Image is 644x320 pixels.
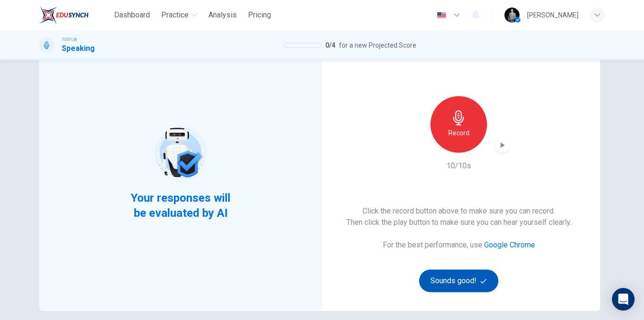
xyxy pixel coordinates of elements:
span: TOEFL® [62,36,77,43]
span: Analysis [208,9,237,21]
img: robot icon [150,123,210,182]
span: Pricing [248,9,271,21]
span: for a new Projected Score [339,40,416,51]
h1: Speaking [62,43,95,54]
button: Analysis [205,7,240,24]
div: [PERSON_NAME] [527,9,578,21]
div: Open Intercom Messenger [612,288,635,311]
span: 0 / 4 [325,40,335,51]
h6: Record [448,127,470,139]
h6: For the best performance, use [383,239,535,251]
a: Google Chrome [484,240,535,249]
button: Sounds good! [419,270,498,292]
img: EduSynch logo [39,6,89,25]
button: Record [430,96,487,153]
img: Profile picture [504,8,520,23]
span: Dashboard [114,9,150,21]
button: Pricing [244,7,275,24]
h6: 10/10s [446,160,471,172]
button: Practice [157,7,201,24]
a: EduSynch logo [39,6,110,25]
h6: Click the record button above to make sure you can record. Then click the play button to make sur... [347,205,571,228]
span: Practice [161,9,189,21]
span: Your responses will be evaluated by AI [124,190,238,221]
img: en [436,12,447,19]
button: Dashboard [110,7,154,24]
